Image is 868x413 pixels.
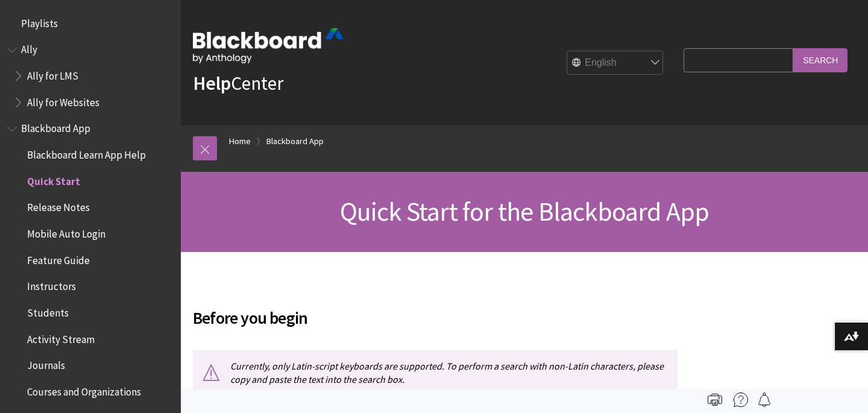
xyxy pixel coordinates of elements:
[27,382,141,398] span: Courses and Organizations
[27,277,76,293] span: Instructors
[793,48,848,72] input: Search
[27,198,90,214] span: Release Notes
[27,145,146,161] span: Blackboard Learn App Help
[340,195,709,228] span: Quick Start for the Blackboard App
[193,71,283,95] a: HelpCenter
[21,40,37,56] span: Ally
[708,393,722,407] img: Print
[21,119,90,135] span: Blackboard App
[27,224,105,240] span: Mobile Auto Login
[21,13,58,30] span: Playlists
[27,66,78,82] span: Ally for LMS
[7,40,174,113] nav: Book outline for Anthology Ally Help
[27,92,99,109] span: Ally for Websites
[7,13,174,34] nav: Book outline for Playlists
[27,171,80,188] span: Quick Start
[193,305,678,330] span: Before you begin
[27,250,90,266] span: Feature Guide
[266,134,324,149] a: Blackboard App
[27,329,95,345] span: Activity Stream
[757,393,772,407] img: Follow this page
[193,350,678,396] p: Currently, only Latin-script keyboards are supported. To perform a search with non-Latin characte...
[27,356,65,372] span: Journals
[734,393,748,407] img: More help
[193,28,344,63] img: Blackboard by Anthology
[193,71,231,95] strong: Help
[567,51,664,75] select: Site Language Selector
[27,303,69,319] span: Students
[229,134,251,149] a: Home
